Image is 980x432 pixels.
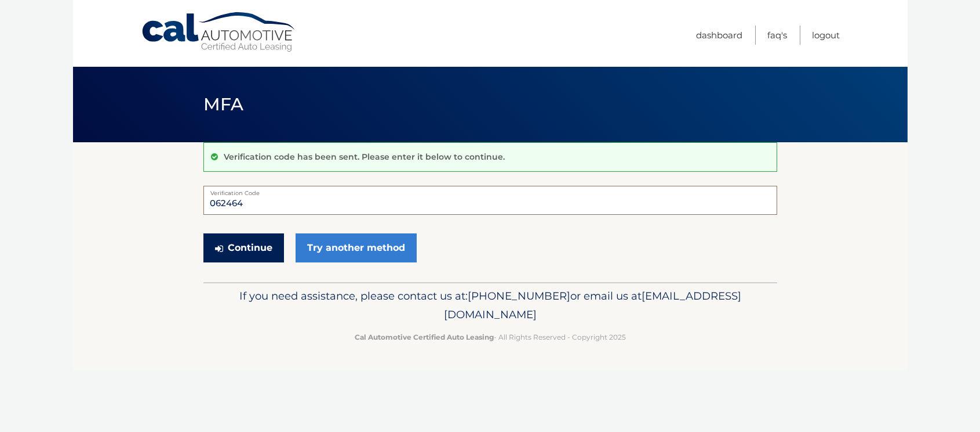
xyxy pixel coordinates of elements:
[296,233,417,262] a: Try another method
[203,93,244,115] span: MFA
[224,152,505,162] p: Verification code has been sent. Please enter it below to continue.
[211,287,770,324] p: If you need assistance, please contact us at: or email us at
[355,333,494,341] strong: Cal Automotive Certified Auto Leasing
[444,289,741,321] span: [EMAIL_ADDRESS][DOMAIN_NAME]
[767,26,787,45] a: FAQ's
[211,331,770,343] p: - All Rights Reserved - Copyright 2025
[203,186,777,195] label: Verification Code
[696,26,742,45] a: Dashboard
[203,186,777,215] input: Verification Code
[141,12,297,53] a: Cal Automotive
[812,26,840,45] a: Logout
[203,233,284,262] button: Continue
[468,289,570,303] span: [PHONE_NUMBER]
